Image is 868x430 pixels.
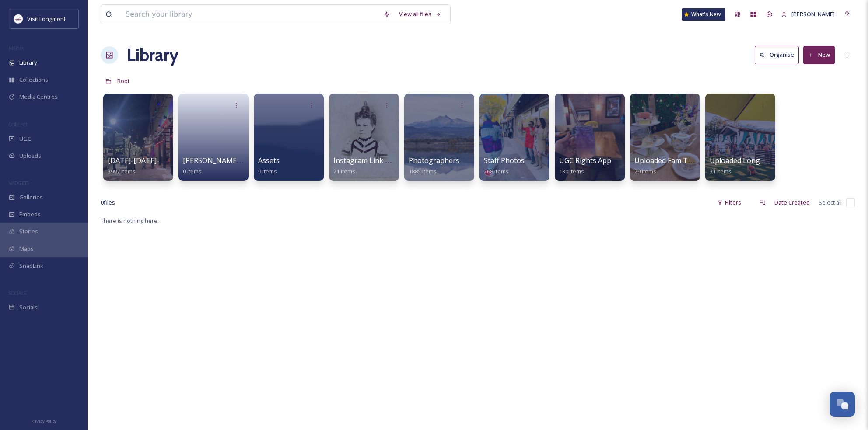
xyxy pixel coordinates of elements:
[409,167,437,175] span: 1885 items
[777,6,839,23] a: [PERSON_NAME]
[19,76,48,84] span: Collections
[710,156,803,165] span: Uploaded Longmont Folders
[409,156,459,175] a: Photographers1885 items
[803,46,835,64] button: New
[31,415,56,426] a: Privacy Policy
[258,156,280,175] a: Assets9 items
[108,156,227,165] span: [DATE]-[DATE]-ugc-rights-approved
[19,152,41,160] span: Uploads
[395,6,446,23] a: View all files
[31,418,56,424] span: Privacy Policy
[9,121,28,128] span: COLLECT
[484,156,525,165] span: Staff Photos
[634,156,725,165] span: Uploaded Fam Tour Photos
[819,198,842,207] span: Select all
[183,156,272,175] a: [PERSON_NAME] Collective0 items
[791,10,835,18] span: [PERSON_NAME]
[258,167,277,175] span: 9 items
[19,193,43,201] span: Galleries
[713,194,745,211] div: Filters
[19,59,37,67] span: Library
[19,135,31,143] span: UGC
[121,5,379,24] input: Search your library
[9,290,26,296] span: SOCIALS
[559,167,584,175] span: 130 items
[559,156,658,175] a: UGC Rights Approved Content130 items
[710,167,731,175] span: 31 items
[634,167,656,175] span: 29 items
[755,46,799,64] button: Organise
[19,245,34,253] span: Maps
[117,77,130,85] span: Root
[755,46,803,64] a: Organise
[710,156,803,175] a: Uploaded Longmont Folders31 items
[27,15,66,23] span: Visit Longmont
[258,156,280,165] span: Assets
[484,167,509,175] span: 268 items
[101,217,159,225] span: There is nothing here.
[484,156,525,175] a: Staff Photos268 items
[409,156,459,165] span: Photographers
[19,210,41,218] span: Embeds
[9,45,24,52] span: MEDIA
[770,194,814,211] div: Date Created
[108,156,227,175] a: [DATE]-[DATE]-ugc-rights-approved3997 items
[108,167,136,175] span: 3997 items
[19,303,38,312] span: Socials
[682,8,725,21] a: What's New
[9,180,29,186] span: WIDGETS
[127,42,178,68] a: Library
[14,14,23,23] img: longmont.jpg
[333,156,401,175] a: Instagram Link Tree21 items
[19,93,58,101] span: Media Centres
[634,156,725,175] a: Uploaded Fam Tour Photos29 items
[559,156,658,165] span: UGC Rights Approved Content
[829,392,855,417] button: Open Chat
[183,167,202,175] span: 0 items
[183,156,272,165] span: [PERSON_NAME] Collective
[117,76,130,86] a: Root
[101,198,115,207] span: 0 file s
[333,167,355,175] span: 21 items
[333,156,401,165] span: Instagram Link Tree
[19,227,38,236] span: Stories
[19,262,43,270] span: SnapLink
